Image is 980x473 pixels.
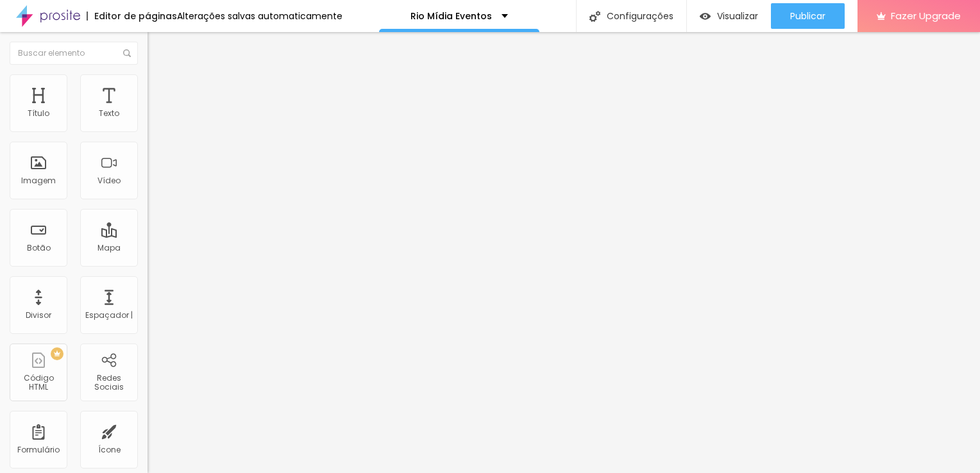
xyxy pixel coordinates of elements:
div: Formulário [17,445,60,454]
div: Mapa [97,244,121,253]
img: Ícone [123,49,131,57]
div: Vídeo [97,176,121,185]
button: Publicar [771,3,845,29]
p: Rio Mídia Eventos [410,12,492,21]
div: Redes Sociais [83,374,134,392]
span: Publicar [790,11,825,21]
div: Texto [99,109,119,118]
input: Buscar elemento [10,42,138,65]
div: Alterações salvas automaticamente [177,12,342,21]
button: Visualizar [687,3,771,29]
span: Visualizar [717,11,758,21]
img: Ícone [589,11,600,22]
span: Fazer Upgrade [891,10,961,21]
img: view-1.svg [700,11,711,22]
div: Divisor [26,311,51,320]
div: Espaçador | [85,311,133,320]
div: Imagem [21,176,56,185]
div: Editor de páginas [87,12,177,21]
div: Título [28,109,49,118]
font: Configurações [607,12,673,21]
iframe: Editor [148,32,980,473]
div: Ícone [98,445,121,454]
div: Botão [27,244,51,253]
div: Código HTML [13,374,63,392]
